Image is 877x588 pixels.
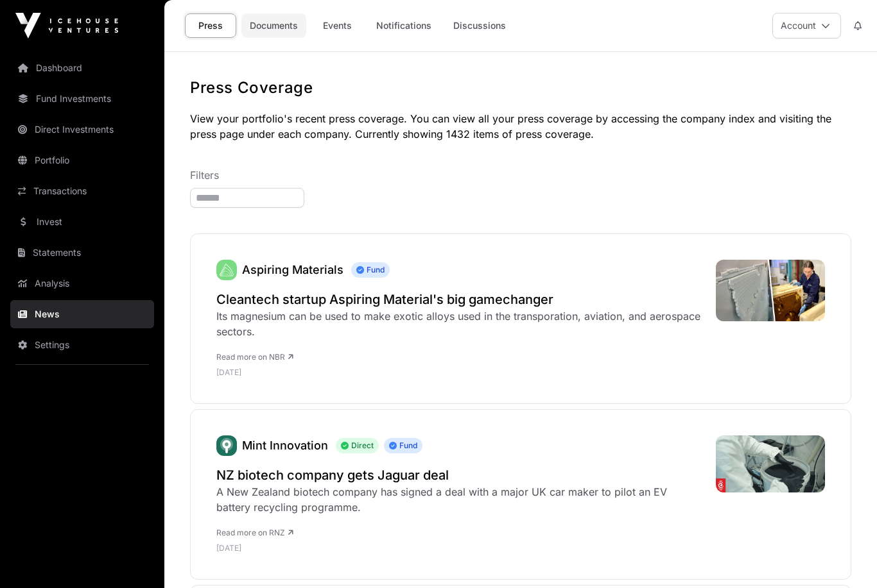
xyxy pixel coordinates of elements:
a: News [10,300,154,328]
a: NZ biotech company gets Jaguar deal [216,466,703,484]
img: Aspiring-Icon.svg [216,260,237,280]
a: Notifications [368,13,440,38]
a: Portfolio [10,146,154,174]
a: Press [185,13,236,38]
p: [DATE] [216,367,703,378]
a: Dashboard [10,54,154,82]
span: Direct [336,438,379,453]
a: Discussions [445,13,514,38]
a: Mint Innovation [242,439,328,452]
div: A New Zealand biotech company has signed a deal with a major UK car maker to pilot an EV battery ... [216,484,703,515]
img: Aspiring-Materials-lead-composite-WEB_9552.jpeg [716,260,825,321]
h1: Press Coverage [190,78,851,98]
a: Direct Investments [10,115,154,144]
div: Its magnesium can be used to make exotic alloys used in the transporation, aviation, and aerospac... [216,308,703,339]
a: Read more on RNZ [216,528,293,537]
p: Filters [190,167,851,183]
p: View your portfolio's recent press coverage. You can view all your press coverage by accessing th... [190,111,851,142]
a: Fund Investments [10,85,154,113]
p: [DATE] [216,543,703,553]
a: Documents [241,13,306,38]
span: Fund [384,438,422,453]
img: 4K2DXWV_687835b9ce478d6e7495c317_Mint_2_jpg.png [716,435,825,492]
a: Aspiring Materials [216,260,237,280]
a: Aspiring Materials [242,263,343,276]
img: Mint.svg [216,435,237,456]
a: Settings [10,331,154,359]
span: Fund [351,262,390,278]
a: Statements [10,239,154,267]
button: Account [772,13,841,38]
img: Icehouse Ventures Logo [15,13,118,38]
a: Events [311,13,363,38]
a: Read more on NBR [216,352,293,362]
a: Transactions [10,177,154,205]
iframe: Chat Widget [813,526,877,588]
a: Mint Innovation [216,435,237,456]
a: Cleantech startup Aspiring Material's big gamechanger [216,290,703,308]
a: Analysis [10,269,154,298]
a: Invest [10,208,154,236]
